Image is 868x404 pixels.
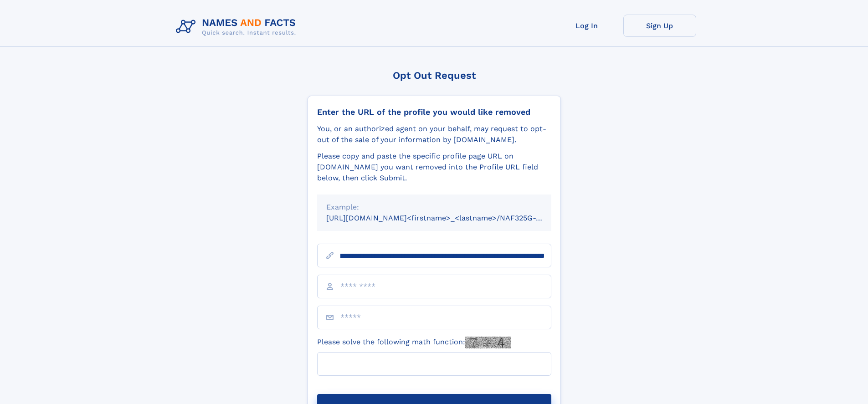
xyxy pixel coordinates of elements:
[317,123,551,145] div: You, or an authorized agent on your behalf, may request to opt-out of the sale of your informatio...
[550,15,623,37] a: Log In
[623,15,696,37] a: Sign Up
[326,202,542,213] div: Example:
[317,337,511,348] label: Please solve the following math function:
[317,151,551,184] div: Please copy and paste the specific profile page URL on [DOMAIN_NAME] you want removed into the Pr...
[308,70,561,81] div: Opt Out Request
[317,107,551,117] div: Enter the URL of the profile you would like removed
[172,15,303,39] img: Logo Names and Facts
[326,214,569,222] small: [URL][DOMAIN_NAME]<firstname>_<lastname>/NAF325G-xxxxxxxx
